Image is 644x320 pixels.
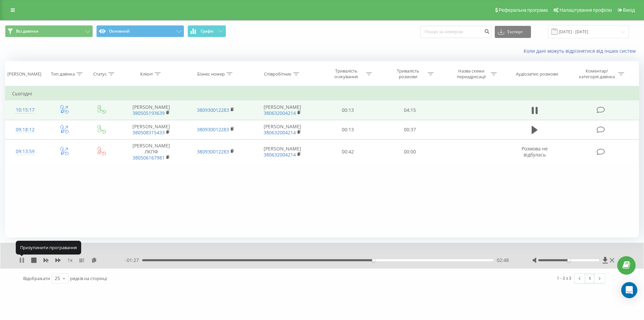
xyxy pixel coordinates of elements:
[317,100,379,120] td: 00:13
[567,259,570,262] div: Accessibility label
[125,257,142,264] span: - 01:27
[379,139,440,164] td: 00:00
[12,103,38,117] div: 10:15:17
[317,120,379,139] td: 00:13
[264,151,296,158] a: 380632004214
[499,7,548,13] span: Реферальна програма
[16,29,38,34] span: Всі дзвінки
[201,29,214,34] span: Графік
[55,275,60,282] div: 25
[5,87,639,100] td: Сьогодні
[197,71,225,77] div: Бізнес номер
[93,71,107,77] div: Статус
[5,25,93,37] button: Всі дзвінки
[328,68,364,80] div: Тривалість очікування
[140,71,153,77] div: Клієнт
[197,107,229,113] a: 380930012283
[248,120,317,139] td: [PERSON_NAME]
[132,129,165,136] a: 380508315433
[379,100,440,120] td: 04:15
[51,71,75,77] div: Тип дзвінка
[559,7,612,13] span: Налаштування профілю
[16,241,81,254] div: Призупинити програвання
[453,68,489,80] div: Назва схеми переадресації
[379,120,440,139] td: 00:37
[132,154,165,161] a: 380506167981
[197,126,229,133] a: 380930012283
[317,139,379,164] td: 00:42
[372,259,375,262] div: Accessibility label
[522,145,548,158] span: Розмова не відбулась
[248,139,317,164] td: [PERSON_NAME]
[119,100,183,120] td: [PERSON_NAME]
[495,26,531,38] button: Експорт
[557,275,571,281] div: 1 - 3 з 3
[96,25,184,37] button: Основний
[420,26,491,38] input: Пошук за номером
[70,275,107,281] span: рядків на сторінці
[12,145,38,158] div: 09:13:59
[7,71,41,77] div: [PERSON_NAME]
[516,71,558,77] div: Аудіозапис розмови
[23,275,50,281] span: Відображати
[12,123,38,136] div: 09:18:12
[621,282,637,298] div: Open Intercom Messenger
[119,139,183,164] td: [PERSON_NAME] ЛКПФ
[264,129,296,136] a: 380632004214
[197,148,229,155] a: 380930012283
[585,274,595,283] a: 1
[577,68,616,80] div: Коментар/категорія дзвінка
[524,48,639,54] a: Коли дані можуть відрізнятися вiд інших систем
[264,71,291,77] div: Співробітник
[187,25,226,37] button: Графік
[132,110,165,116] a: 380505193639
[67,257,72,264] span: 1 x
[623,7,635,13] span: Вихід
[248,100,317,120] td: [PERSON_NAME]
[264,110,296,116] a: 380632004214
[497,257,509,264] span: 02:48
[119,120,183,139] td: [PERSON_NAME]
[390,68,426,80] div: Тривалість розмови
